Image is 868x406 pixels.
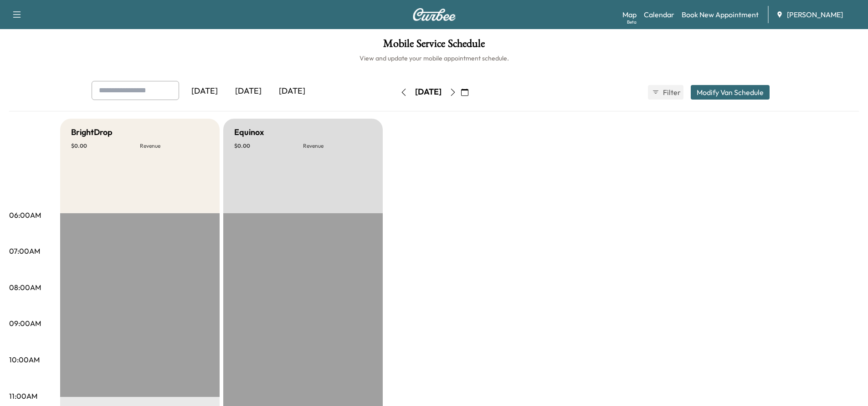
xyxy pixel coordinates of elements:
p: 07:00AM [9,246,40,256]
a: Book New Appointment [682,9,759,20]
h5: BrightDrop [71,126,113,139]
p: $ 0.00 [234,142,303,150]
div: [DATE] [226,81,270,102]
p: 08:00AM [9,282,41,293]
p: Revenue [303,142,372,150]
h1: Mobile Service Schedule [9,38,859,54]
a: MapBeta [622,9,637,20]
div: [DATE] [415,86,442,98]
button: Modify Van Schedule [691,85,770,100]
span: [PERSON_NAME] [787,9,843,20]
button: Filter [648,85,683,100]
p: Revenue [140,142,209,150]
a: Calendar [644,9,674,20]
h5: Equinox [234,126,264,139]
p: 10:00AM [9,354,40,365]
p: $ 0.00 [71,142,140,150]
h6: View and update your mobile appointment schedule. [9,54,859,63]
div: Beta [627,19,637,25]
p: 09:00AM [9,318,41,329]
span: Filter [663,87,679,98]
div: [DATE] [270,81,314,102]
p: 06:00AM [9,210,41,221]
div: [DATE] [183,81,226,102]
p: 11:00AM [9,391,37,401]
img: Curbee Logo [412,8,456,21]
